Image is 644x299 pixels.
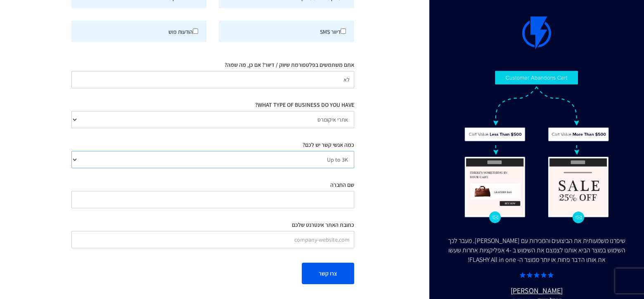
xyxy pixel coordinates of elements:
[193,28,198,34] input: הודעות פוש
[292,221,354,229] label: כתובת האתר אינטרנט שלכם
[303,141,354,149] label: כמה אנשי קשר יש לכם?
[464,70,609,224] img: Flashy
[341,28,346,34] input: דיוור SMS
[225,61,354,69] label: אתם משתמשים בפלטפורמת שיווק / דיוור? אם כן, מה שמה?
[302,263,354,284] button: צרו קשר
[219,21,354,42] label: דיוור SMS
[446,236,627,265] div: שיפרנו משמעותית את הביצועים והמכירות עם [PERSON_NAME]. מעבר לכך השימוש במוצר הביא אותנו לצמצם את ...
[71,231,354,248] input: company-website.com
[255,101,354,109] label: WHAT TYPE OF BUSINESS DO YOU HAVE?
[330,181,354,189] label: שם החברה
[71,21,207,42] label: הודעות פוש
